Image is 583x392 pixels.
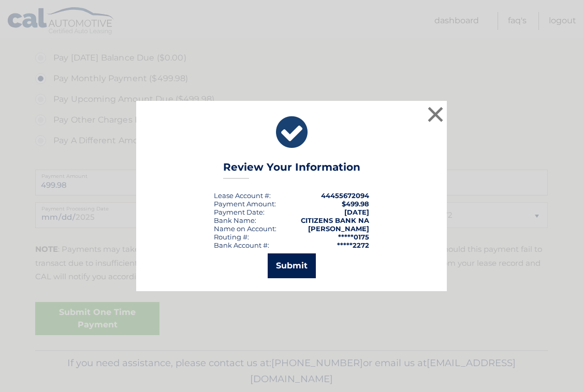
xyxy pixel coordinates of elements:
span: [DATE] [344,208,369,216]
div: : [214,208,265,216]
div: Payment Amount: [214,200,276,208]
span: Payment Date [214,208,263,216]
div: Bank Account #: [214,241,269,249]
strong: CITIZENS BANK NA [301,216,369,224]
h3: Review Your Information [223,161,360,179]
strong: [PERSON_NAME] [308,224,369,233]
div: Routing #: [214,233,249,241]
button: × [425,104,446,125]
div: Name on Account: [214,224,276,233]
div: Lease Account #: [214,191,271,200]
button: Submit [268,253,316,278]
div: Bank Name: [214,216,256,224]
strong: 44455672094 [321,191,369,200]
span: $499.98 [342,200,369,208]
